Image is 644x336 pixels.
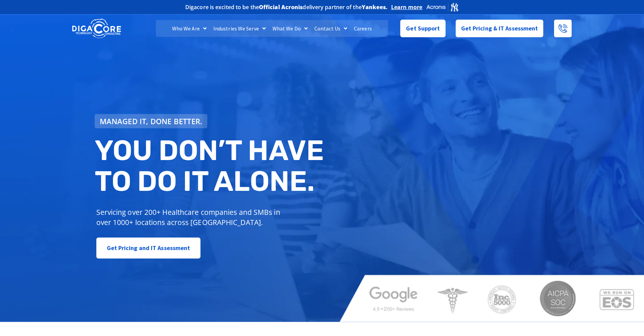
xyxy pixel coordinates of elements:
[96,238,201,259] a: Get Pricing and IT Assessment
[100,117,202,125] span: Managed IT, done better.
[96,207,285,227] p: Servicing over 200+ Healthcare companies and SMBs in over 1000+ locations across [GEOGRAPHIC_DATA].
[426,2,459,12] img: Acronis
[259,3,303,11] b: Official Acronis
[95,114,208,128] a: Managed IT, done better.
[185,4,388,10] h2: Digacore is excited to be the delivery partner of the
[461,22,538,35] span: Get Pricing & IT Assessment
[311,20,351,37] a: Contact Us
[156,20,388,37] nav: Menu
[95,135,327,197] h2: You don’t have to do IT alone.
[456,20,544,37] a: Get Pricing & IT Assessment
[351,20,375,37] a: Careers
[406,22,440,35] span: Get Support
[362,3,388,11] b: Yankees.
[107,241,190,255] span: Get Pricing and IT Assessment
[391,4,423,10] a: Learn more
[269,20,311,37] a: What We Do
[72,18,121,39] img: DigaCore Technology Consulting
[400,20,445,37] a: Get Support
[169,20,210,37] a: Who We Are
[210,20,269,37] a: Industries We Serve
